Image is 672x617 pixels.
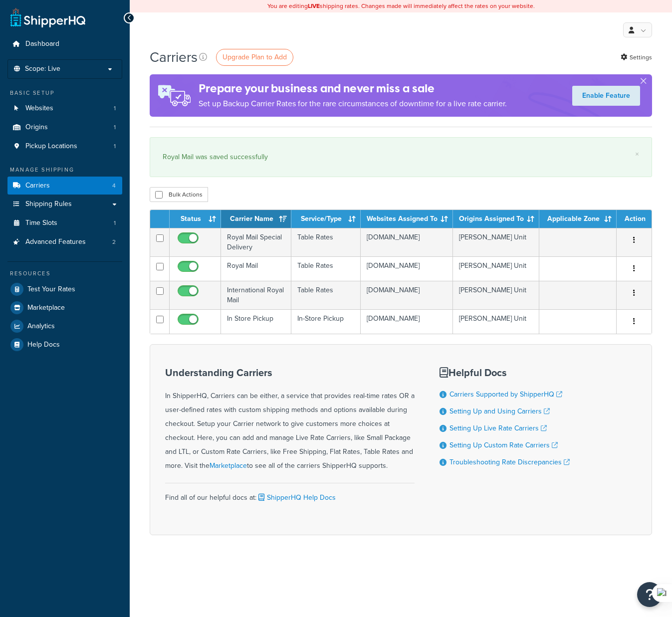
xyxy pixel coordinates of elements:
a: Setting Up and Using Carriers [449,406,550,416]
td: [DOMAIN_NAME] [361,309,453,334]
td: International Royal Mail [221,281,291,309]
a: Carriers 4 [7,177,122,195]
td: [DOMAIN_NAME] [361,256,453,281]
td: [PERSON_NAME] Unit [453,228,539,256]
div: Resources [7,269,122,278]
a: Origins 1 [7,118,122,137]
img: ad-rules-rateshop-fe6ec290ccb7230408bd80ed9643f0289d75e0ffd9eb532fc0e269fcd187b520.png [150,74,199,117]
a: Settings [621,50,652,64]
td: [DOMAIN_NAME] [361,281,453,309]
td: Royal Mail Special Delivery [221,228,291,256]
a: Time Slots 1 [7,214,122,232]
h3: Understanding Carriers [165,367,415,378]
p: Set up Backup Carrier Rates for the rare circumstances of downtime for a live rate carrier. [199,97,507,111]
li: Pickup Locations [7,137,122,156]
span: Upgrade Plan to Add [223,52,287,62]
span: Test Your Rates [27,285,75,294]
a: Pickup Locations 1 [7,137,122,156]
span: 2 [112,238,116,246]
span: Scope: Live [25,65,60,73]
span: Marketplace [27,304,65,312]
a: Analytics [7,317,122,335]
div: Basic Setup [7,89,122,97]
a: Marketplace [7,299,122,317]
span: Dashboard [25,40,59,48]
td: Royal Mail [221,256,291,281]
td: In-Store Pickup [291,309,361,334]
a: Test Your Rates [7,280,122,298]
a: Enable Feature [572,86,640,106]
td: [PERSON_NAME] Unit [453,309,539,334]
span: Analytics [27,322,55,331]
th: Websites Assigned To: activate to sort column ascending [361,210,453,228]
a: Setting Up Custom Rate Carriers [449,440,558,450]
h1: Carriers [150,47,198,67]
span: Help Docs [27,341,60,349]
th: Carrier Name: activate to sort column ascending [221,210,291,228]
li: Advanced Features [7,233,122,251]
span: 1 [114,123,116,132]
th: Status: activate to sort column ascending [170,210,221,228]
h4: Prepare your business and never miss a sale [199,80,507,97]
div: In ShipperHQ, Carriers can be either, a service that provides real-time rates OR a user-defined r... [165,367,415,473]
span: Time Slots [25,219,57,227]
td: Table Rates [291,281,361,309]
span: 1 [114,104,116,113]
a: Advanced Features 2 [7,233,122,251]
td: [PERSON_NAME] Unit [453,256,539,281]
a: Troubleshooting Rate Discrepancies [449,457,570,467]
th: Action [617,210,652,228]
h3: Helpful Docs [440,367,570,378]
span: Carriers [25,182,50,190]
a: Help Docs [7,336,122,354]
th: Service/Type: activate to sort column ascending [291,210,361,228]
b: LIVE [308,1,320,10]
a: Carriers Supported by ShipperHQ [449,389,562,400]
button: Bulk Actions [150,187,208,202]
span: 1 [114,142,116,151]
a: Websites 1 [7,99,122,118]
a: × [635,150,639,158]
td: Table Rates [291,228,361,256]
span: Origins [25,123,48,132]
td: [DOMAIN_NAME] [361,228,453,256]
li: Websites [7,99,122,118]
span: 4 [112,182,116,190]
a: Upgrade Plan to Add [216,49,293,66]
div: Find all of our helpful docs at: [165,483,415,505]
li: Carriers [7,177,122,195]
div: Manage Shipping [7,166,122,174]
a: ShipperHQ Home [10,7,85,27]
span: 1 [114,219,116,227]
div: Royal Mail was saved successfully [163,150,639,164]
a: ShipperHQ Help Docs [256,492,336,503]
td: [PERSON_NAME] Unit [453,281,539,309]
a: Marketplace [210,460,247,471]
span: Pickup Locations [25,142,77,151]
th: Applicable Zone: activate to sort column ascending [539,210,617,228]
th: Origins Assigned To: activate to sort column ascending [453,210,539,228]
span: Websites [25,104,53,113]
td: In Store Pickup [221,309,291,334]
a: Setting Up Live Rate Carriers [449,423,547,433]
li: Origins [7,118,122,137]
td: Table Rates [291,256,361,281]
span: Shipping Rules [25,200,72,208]
button: Open Resource Center [637,582,662,607]
li: Time Slots [7,214,122,232]
a: Shipping Rules [7,195,122,213]
a: Dashboard [7,35,122,53]
span: Advanced Features [25,238,86,246]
